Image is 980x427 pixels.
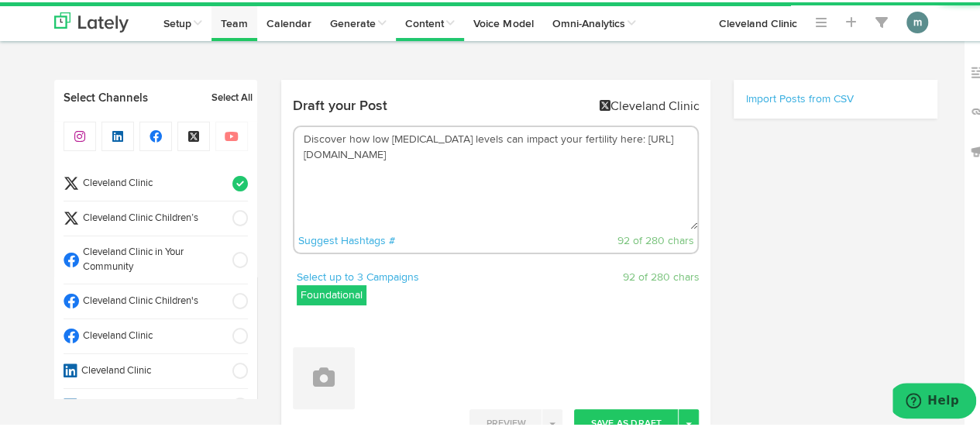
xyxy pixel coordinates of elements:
[298,233,395,244] a: Suggest Hashtags #
[79,327,222,342] span: Cleveland Clinic
[622,267,699,283] span: 92 of 280 chars
[79,209,222,224] span: Cleveland Clinic Children’s
[297,267,419,284] a: Select up to 3 Campaigns
[297,283,366,303] label: Foundational
[79,243,222,272] span: Cleveland Clinic in Your Community
[906,9,928,31] button: m
[54,10,129,30] img: logo_lately_bg_light.svg
[77,362,222,377] span: Cleveland Clinic
[79,292,222,307] span: Cleveland Clinic Children's
[745,91,853,102] a: Import Posts from CSV
[617,233,693,244] span: 92 of 280 chars
[211,88,253,104] a: Select All
[54,88,203,104] a: Select Channels
[79,174,222,189] span: Cleveland Clinic
[293,97,387,111] h4: Draft your Post
[599,98,699,111] di-null: Cleveland Clinic
[892,381,976,419] iframe: Opens a widget where you can find more information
